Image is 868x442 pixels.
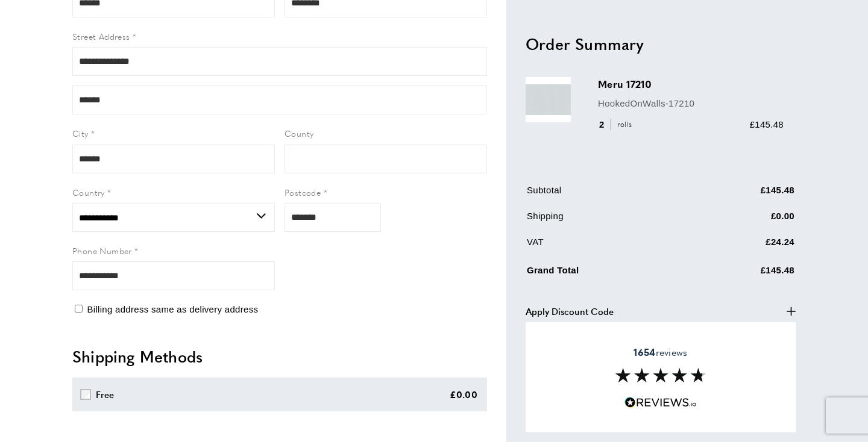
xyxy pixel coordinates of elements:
div: Free [96,387,115,402]
div: 2 [598,117,636,131]
span: Country [72,186,105,198]
td: Subtotal [527,182,688,206]
img: Reviews section [615,368,706,382]
span: Billing address same as delivery address [87,304,258,314]
span: Street Address [72,30,130,42]
td: £145.48 [690,260,795,286]
img: Meru 17210 [526,77,571,122]
span: £145.48 [750,119,784,129]
td: £24.24 [690,234,795,258]
strong: 1654 [634,344,655,358]
h2: Order Summary [526,33,796,54]
span: City [72,127,89,139]
h2: Shipping Methods [72,346,487,367]
span: County [285,127,313,139]
td: Grand Total [527,260,688,286]
img: Reviews.io 5 stars [624,397,697,408]
span: Apply Discount Code [526,303,614,318]
span: reviews [634,346,687,358]
td: £145.48 [690,182,795,206]
div: £0.00 [450,387,478,402]
td: Shipping [527,208,688,232]
input: Billing address same as delivery address [75,305,83,313]
h3: Meru 17210 [598,77,784,91]
td: VAT [527,234,688,258]
span: Phone Number [72,244,132,257]
span: Postcode [285,186,321,198]
td: £0.00 [690,208,795,232]
span: rolls [611,119,635,130]
p: HookedOnWalls-17210 [598,96,784,110]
